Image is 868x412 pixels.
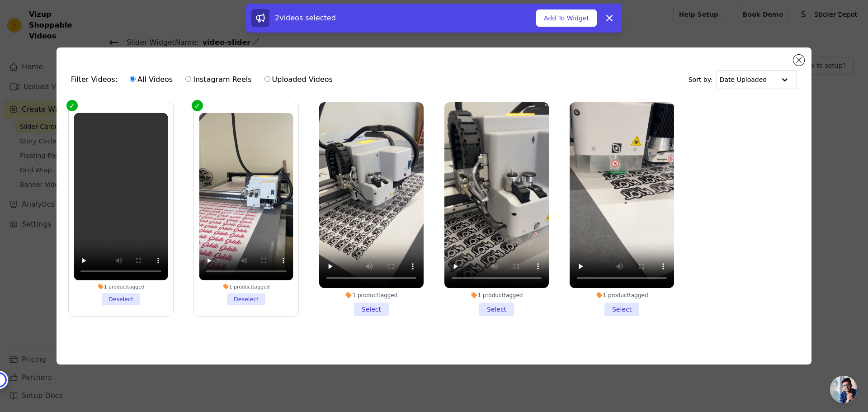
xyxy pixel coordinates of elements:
[689,70,797,89] div: Sort by:
[536,9,597,27] button: Add To Widget
[275,14,336,22] span: 2 videos selected
[793,55,804,66] button: Close modal
[129,74,173,85] label: All Videos
[74,284,168,290] div: 1 product tagged
[199,284,293,290] div: 1 product tagged
[185,74,252,85] label: Instagram Reels
[830,376,857,403] a: Open chat
[319,292,424,299] div: 1 product tagged
[570,292,674,299] div: 1 product tagged
[264,74,333,85] label: Uploaded Videos
[444,292,549,299] div: 1 product tagged
[71,69,338,90] div: Filter Videos:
